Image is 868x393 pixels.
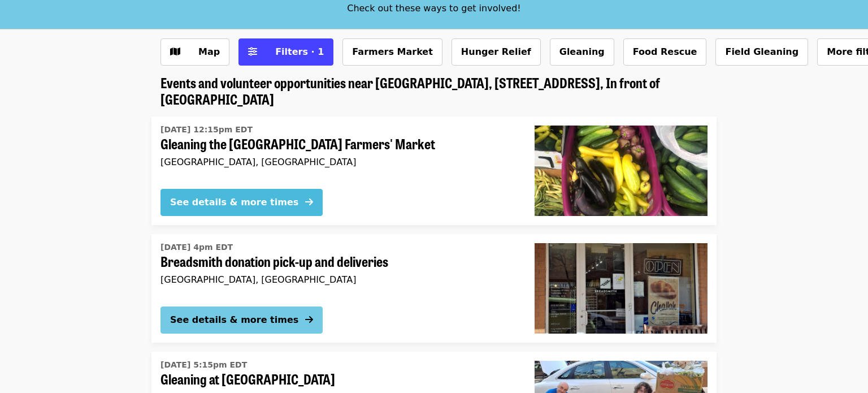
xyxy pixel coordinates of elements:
[715,38,808,66] button: Field Gleaning
[160,72,660,109] span: Events and volunteer opportunities near [GEOGRAPHIC_DATA], [STREET_ADDRESS], In front of [GEOGRAP...
[238,38,333,66] button: Filters (1 selected)
[170,46,180,57] i: map icon
[452,38,541,66] button: Hunger Relief
[160,253,517,270] span: Breadsmith donation pick-up and deliveries
[170,313,298,327] div: See details & more times
[305,314,313,325] i: arrow-right icon
[160,274,517,285] div: [GEOGRAPHIC_DATA], [GEOGRAPHIC_DATA]
[248,46,257,57] i: sliders-h icon
[160,124,253,136] time: [DATE] 12:15pm EDT
[160,306,323,334] button: See details & more times
[342,38,442,66] button: Farmers Market
[160,241,233,253] time: [DATE] 4pm EDT
[305,197,313,208] i: arrow-right icon
[160,2,708,15] div: Check out these ways to get involved!
[151,116,717,225] a: See details for "Gleaning the Hyde Park Farmers' Market"
[170,196,298,209] div: See details & more times
[151,234,717,343] a: See details for "Breadsmith donation pick-up and deliveries"
[160,189,323,216] button: See details & more times
[160,136,517,152] span: Gleaning the [GEOGRAPHIC_DATA] Farmers' Market
[160,157,517,167] div: [GEOGRAPHIC_DATA], [GEOGRAPHIC_DATA]
[550,38,614,66] button: Gleaning
[198,46,220,57] span: Map
[535,126,708,216] img: Gleaning the Hyde Park Farmers' Market organized by Society of St. Andrew
[160,38,229,66] button: Show map view
[160,371,517,387] span: Gleaning at [GEOGRAPHIC_DATA]
[160,359,247,371] time: [DATE] 5:15pm EDT
[535,243,708,334] img: Breadsmith donation pick-up and deliveries organized by Society of St. Andrew
[623,38,707,66] button: Food Rescue
[275,46,324,57] span: Filters · 1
